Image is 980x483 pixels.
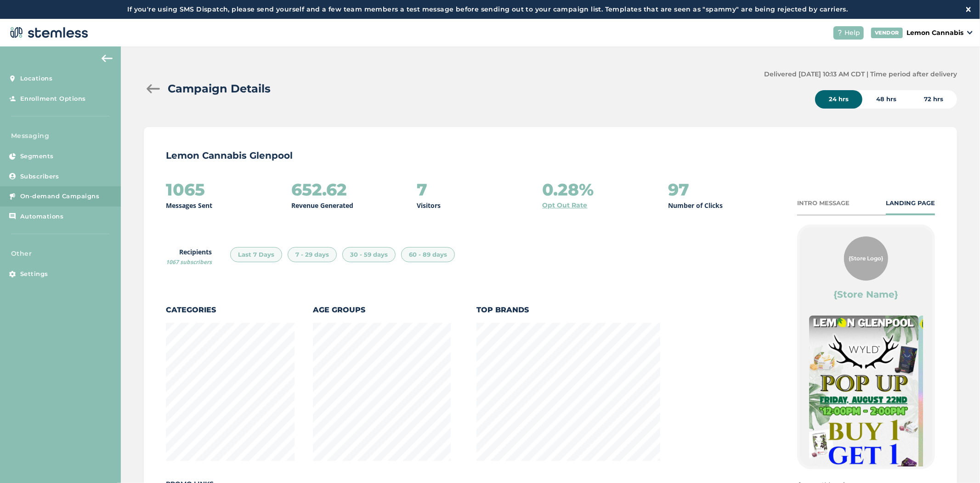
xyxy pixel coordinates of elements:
[871,28,903,38] div: VENDOR
[166,149,935,162] p: Lemon Cannabis Glenpool
[906,28,963,38] p: Lemon Cannabis
[20,270,48,279] span: Settings
[291,201,353,210] p: Revenue Generated
[20,192,100,201] span: On-demand Campaigns
[668,180,689,199] h2: 97
[668,201,723,210] p: Number of Clicks
[20,74,53,83] span: Locations
[20,94,86,103] span: Enrollment Options
[967,31,973,34] img: icon_down-arrow-small-66adaf34.svg
[849,254,884,263] span: {Store Logo}
[417,201,441,210] p: Visitors
[476,305,660,316] label: Top Brands
[966,7,971,11] img: icon-close-white-1ed751a3.svg
[543,201,588,210] a: Opt Out Rate
[291,180,347,199] h2: 652.62
[815,90,862,109] div: 24 hrs
[886,199,935,208] div: LANDING PAGE
[844,28,860,38] span: Help
[834,288,899,301] label: {Store Name}
[20,212,64,221] span: Automations
[837,30,843,35] img: icon-help-white-03924b79.svg
[168,80,271,97] h2: Campaign Details
[166,258,212,266] span: 1067 subscribers
[862,90,910,109] div: 48 hrs
[102,55,113,62] img: icon-arrow-back-accent-c549486e.svg
[797,199,850,208] div: INTRO MESSAGE
[166,247,212,266] label: Recipients
[543,180,594,199] h2: 0.28%
[166,305,295,316] label: Categories
[417,180,427,199] h2: 7
[910,90,957,109] div: 72 hrs
[20,172,59,181] span: Subscribers
[230,247,282,263] div: Last 7 Days
[20,152,54,161] span: Segments
[934,439,980,483] iframe: Chat Widget
[764,69,957,79] label: Delivered [DATE] 10:13 AM CDT | Time period after delivery
[342,247,396,263] div: 30 - 59 days
[288,247,337,263] div: 7 - 29 days
[313,305,451,316] label: Age Groups
[166,201,212,210] p: Messages Sent
[401,247,455,263] div: 60 - 89 days
[166,180,205,199] h2: 1065
[9,5,966,14] label: If you're using SMS Dispatch, please send yourself and a few team members a test message before s...
[7,23,88,42] img: logo-dark-0685b13c.svg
